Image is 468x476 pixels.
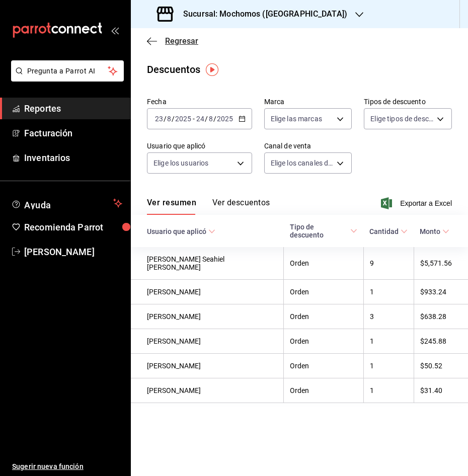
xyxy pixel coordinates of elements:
[164,115,167,123] span: /
[369,227,408,235] span: Cantidad
[363,247,414,280] th: 9
[284,304,364,329] th: Orden
[370,114,433,124] span: Elige tipos de descuento
[284,280,364,304] th: Orden
[414,329,468,354] th: $245.88
[24,197,109,209] span: Ayuda
[175,115,192,123] input: ----
[147,98,252,105] label: Fecha
[24,220,122,234] span: Recomienda Parrot
[284,378,364,403] th: Orden
[175,8,347,20] h3: Sucursal: Mochomos ([GEOGRAPHIC_DATA])
[284,329,364,354] th: Orden
[290,223,358,239] span: Tipo de descuento
[11,60,124,82] button: Pregunta a Parrot AI
[414,354,468,378] th: $50.52
[131,247,284,280] th: [PERSON_NAME] Seahiel [PERSON_NAME]
[196,115,205,123] input: --
[383,197,452,209] button: Exportar a Excel
[213,115,216,123] span: /
[131,378,284,403] th: [PERSON_NAME]
[131,354,284,378] th: [PERSON_NAME]
[24,126,122,140] span: Facturación
[165,36,198,46] span: Regresar
[271,114,322,124] span: Elige las marcas
[363,329,414,354] th: 1
[212,198,270,215] button: Ver descuentos
[147,198,196,215] button: Ver resumen
[364,98,452,105] label: Tipos de descuento
[111,26,119,34] button: open_drawer_menu
[363,304,414,329] th: 3
[414,247,468,280] th: $5,571.56
[131,304,284,329] th: [PERSON_NAME]
[153,158,208,168] span: Elige los usuarios
[172,115,175,123] span: /
[414,304,468,329] th: $638.28
[147,227,215,235] span: Usuario que aplicó
[284,247,364,280] th: Orden
[167,115,172,123] input: --
[414,378,468,403] th: $31.40
[284,354,364,378] th: Orden
[27,66,108,76] span: Pregunta a Parrot AI
[264,98,352,105] label: Marca
[206,63,218,76] img: Tooltip marker
[131,329,284,354] th: [PERSON_NAME]
[271,158,334,168] span: Elige los canales de venta
[154,115,164,123] input: --
[147,62,200,77] div: Descuentos
[7,73,124,84] a: Pregunta a Parrot AI
[24,102,122,115] span: Reportes
[363,354,414,378] th: 1
[363,280,414,304] th: 1
[205,115,208,123] span: /
[193,115,195,123] span: -
[147,142,252,149] label: Usuario que aplicó
[147,198,270,215] div: navigation tabs
[24,245,122,259] span: [PERSON_NAME]
[264,142,352,149] label: Canal de venta
[131,280,284,304] th: [PERSON_NAME]
[12,461,122,472] span: Sugerir nueva función
[147,36,198,46] button: Regresar
[24,151,122,165] span: Inventarios
[363,378,414,403] th: 1
[414,280,468,304] th: $933.24
[208,115,213,123] input: --
[420,227,449,235] span: Monto
[216,115,233,123] input: ----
